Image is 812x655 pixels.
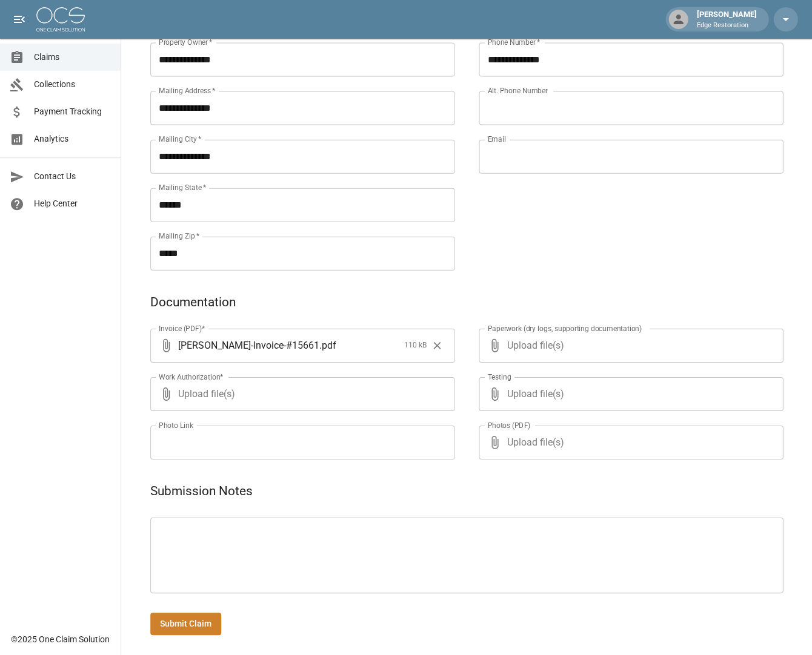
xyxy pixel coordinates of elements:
button: Submit Claim [150,612,221,634]
div: [PERSON_NAME] [691,8,761,30]
span: Upload file(s) [507,377,750,410]
label: Mailing State [159,182,206,193]
span: [PERSON_NAME]-Invoice-#15661 [178,338,319,352]
img: ocs-logo-white-transparent.png [36,7,85,31]
span: 110 kB [404,339,427,351]
label: Testing [487,371,511,381]
span: Analytics [34,133,111,145]
button: open drawer [7,7,32,31]
span: Upload file(s) [178,377,422,410]
label: Property Owner [159,37,213,47]
label: Mailing Zip [159,231,200,241]
label: Alt. Phone Number [487,85,547,96]
span: Upload file(s) [507,328,750,362]
button: Clear [428,336,446,354]
label: Photos (PDF) [487,420,530,430]
label: Phone Number [487,37,539,47]
span: Upload file(s) [507,425,750,459]
label: Email [487,134,505,144]
div: © 2025 One Claim Solution [11,633,110,645]
label: Photo Link [159,420,193,430]
label: Work Authorization* [159,371,224,381]
span: Contact Us [34,170,111,183]
p: Edge Restoration [696,21,756,31]
label: Invoice (PDF)* [159,323,205,333]
label: Mailing City [159,134,202,144]
label: Paperwork (dry logs, supporting documentation) [487,323,642,333]
span: . pdf [319,338,336,352]
span: Help Center [34,197,111,210]
label: Mailing Address [159,85,215,96]
span: Collections [34,78,111,91]
span: Claims [34,51,111,64]
span: Payment Tracking [34,105,111,118]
